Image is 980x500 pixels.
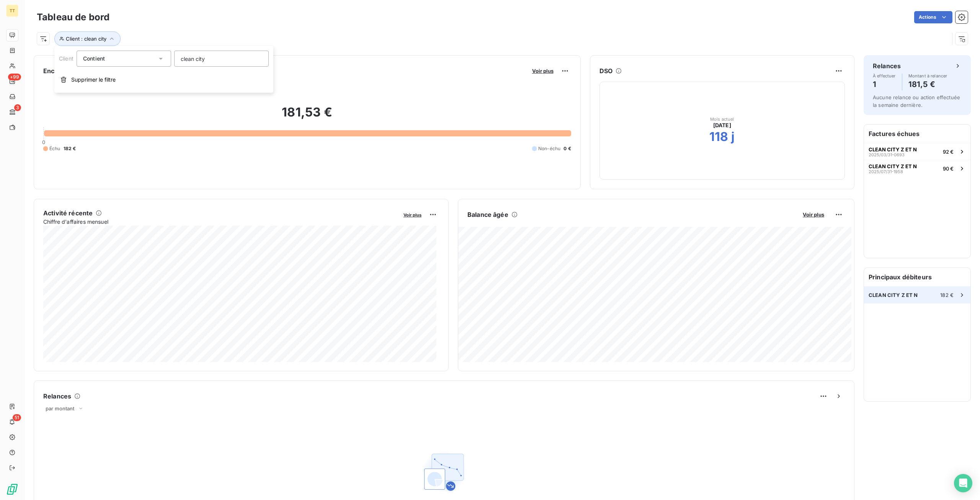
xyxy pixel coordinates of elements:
[908,74,947,78] span: Montant à relancer
[59,55,73,62] span: Client
[803,211,824,218] span: Voir plus
[864,143,970,160] button: CLEAN CITY Z ET N2025/03/31-069392 €
[538,145,560,152] span: Non-échu
[83,55,105,62] span: Contient
[54,31,121,46] button: Client : clean city
[869,163,917,169] span: CLEAN CITY Z ET N
[403,212,421,218] span: Voir plus
[873,78,896,90] h4: 1
[914,11,952,23] button: Actions
[908,78,947,90] h4: 181,5 €
[800,211,826,218] button: Voir plus
[864,125,970,143] h6: Factures échues
[42,139,45,145] span: 0
[174,51,269,67] input: placeholder
[37,10,109,24] h3: Tableau de bord
[869,169,903,174] span: 2025/07/31-1958
[43,105,571,128] h2: 181,53 €
[710,117,734,121] span: Mois actuel
[943,166,954,172] span: 90 €
[54,71,273,88] button: Supprimer le filtre
[869,146,917,152] span: CLEAN CITY Z ET N
[873,61,901,70] h6: Relances
[530,67,556,74] button: Voir plus
[731,129,735,144] h2: j
[43,392,71,401] h6: Relances
[13,414,21,421] span: 51
[71,76,116,84] span: Supprimer le filtre
[532,68,554,74] span: Voir plus
[46,405,75,411] span: par montant
[954,474,972,492] div: Open Intercom Messenger
[563,145,571,152] span: 0 €
[599,66,612,75] h6: DSO
[66,36,106,42] span: Client : clean city
[6,483,18,495] img: Logo LeanPay
[713,121,731,129] span: [DATE]
[14,104,21,111] span: 3
[873,74,896,78] span: À effectuer
[864,160,970,177] button: CLEAN CITY Z ET N2025/07/31-195890 €
[467,210,508,219] h6: Balance âgée
[49,145,60,152] span: Échu
[43,218,398,226] span: Chiffre d'affaires mensuel
[6,5,18,17] div: TT
[709,129,728,144] h2: 118
[43,66,87,75] h6: Encours client
[873,94,960,108] span: Aucune relance ou action effectuée la semaine dernière.
[8,74,21,80] span: +99
[420,448,469,497] img: Empty state
[864,268,970,286] h6: Principaux débiteurs
[869,152,905,157] span: 2025/03/31-0693
[43,208,93,218] h6: Activité récente
[64,145,76,152] span: 182 €
[869,292,918,298] span: CLEAN CITY Z ET N
[943,149,954,155] span: 92 €
[401,211,424,218] button: Voir plus
[940,292,954,298] span: 182 €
